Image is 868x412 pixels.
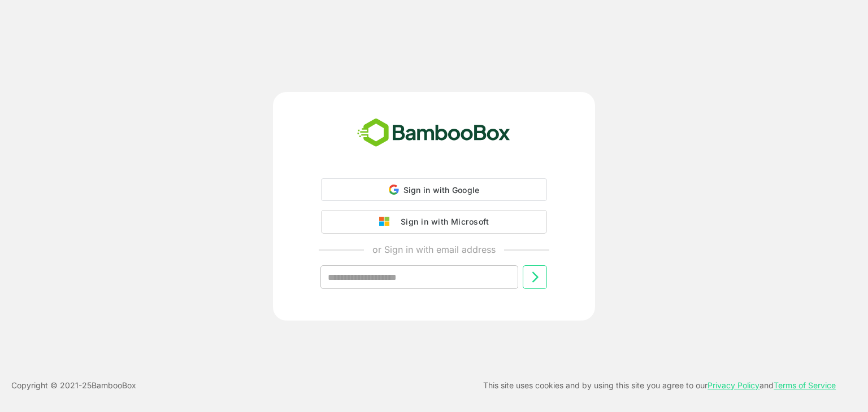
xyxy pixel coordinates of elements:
[708,380,759,390] a: Privacy Policy
[11,379,136,392] p: Copyright © 2021- 25 BambooBox
[395,214,489,229] div: Sign in with Microsoft
[351,115,517,152] img: bamboobox
[483,379,836,392] p: This site uses cookies and by using this site you agree to our and
[379,217,395,227] img: google
[321,210,547,234] button: Sign in with Microsoft
[774,380,836,390] a: Terms of Service
[321,178,547,201] div: Sign in with Google
[403,185,480,195] span: Sign in with Google
[372,243,496,256] p: or Sign in with email address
